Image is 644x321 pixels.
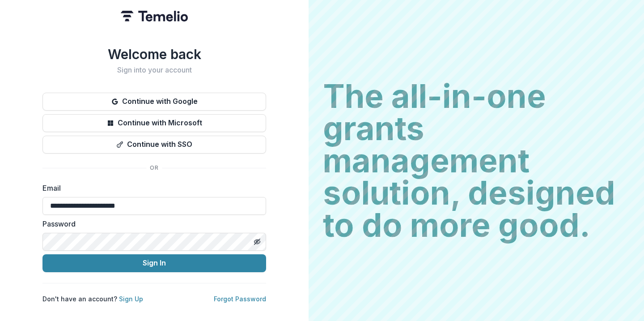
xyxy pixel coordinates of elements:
[42,183,261,193] label: Email
[119,295,143,303] a: Sign Up
[42,114,266,132] button: Continue with Microsoft
[42,218,261,229] label: Password
[250,235,264,249] button: Toggle password visibility
[42,66,266,74] h2: Sign into your account
[42,46,266,62] h1: Welcome back
[214,295,266,303] a: Forgot Password
[42,294,143,304] p: Don't have an account?
[121,11,188,21] img: Temelio
[42,254,266,272] button: Sign In
[42,93,266,111] button: Continue with Google
[42,136,266,154] button: Continue with SSO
